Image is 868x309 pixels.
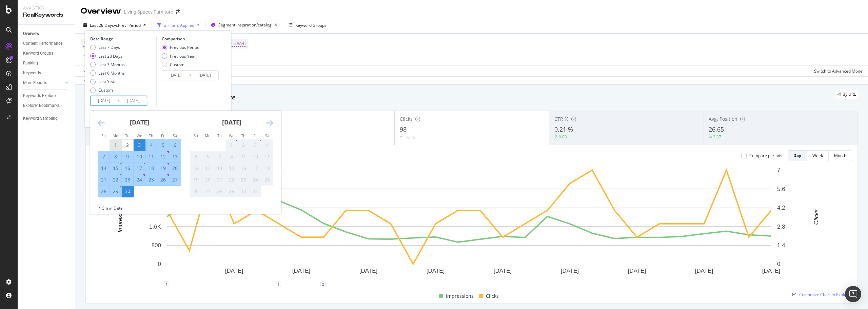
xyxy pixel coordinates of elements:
[23,70,41,77] div: Keywords
[120,96,147,105] input: End Date
[813,209,820,225] text: Clicks
[98,174,110,186] td: Selected. Sunday, September 21, 2025
[561,268,579,274] text: [DATE]
[253,133,257,138] small: Fr
[98,53,122,59] div: Last 28 Days
[695,268,713,274] text: [DATE]
[90,22,114,28] span: Last 28 Days
[190,165,202,172] div: 12
[145,142,157,149] div: 4
[23,30,70,37] a: Overview
[250,151,261,162] td: Not available. Friday, October 10, 2025
[202,162,214,174] td: Not available. Monday, October 13, 2025
[777,186,785,192] text: 5.6
[145,176,157,183] div: 25
[202,176,214,183] div: 20
[486,292,499,300] span: Clicks
[176,9,180,14] div: arrow-right-arrow-left
[265,133,269,138] small: Sa
[23,70,70,77] a: Keywords
[276,282,281,287] div: 1
[169,151,181,162] td: Selected. Saturday, September 13, 2025
[238,176,249,183] div: 23
[194,133,198,138] small: Su
[261,139,273,151] td: Not available. Saturday, October 4, 2025
[799,292,852,297] span: Customize Chart in Explorer
[134,153,145,160] div: 10
[238,151,250,162] td: Not available. Thursday, October 9, 2025
[169,142,181,149] div: 6
[261,162,273,174] td: Not available. Saturday, October 18, 2025
[214,151,226,162] td: Not available. Tuesday, October 7, 2025
[130,118,149,126] strong: [DATE]
[110,162,122,174] td: Selected. Monday, September 15, 2025
[226,142,237,149] div: 1
[843,92,856,96] span: By URL
[202,186,214,197] td: Not available. Monday, October 27, 2025
[226,165,237,172] div: 15
[250,186,261,197] td: Not available. Friday, October 31, 2025
[295,22,327,28] div: Keyword Groups
[98,79,116,84] div: Last Year
[554,125,573,133] span: 0.21 %
[101,133,106,138] small: Su
[173,133,177,138] small: Sa
[98,44,120,50] div: Last 7 Days
[23,50,53,57] div: Keyword Groups
[23,5,70,11] div: Analytics
[122,151,134,162] td: Selected. Tuesday, September 9, 2025
[145,174,157,186] td: Selected. Thursday, September 25, 2025
[98,176,110,183] div: 21
[145,153,157,160] div: 11
[90,70,125,76] div: Last 6 Months
[777,224,785,230] text: 2.8
[190,174,202,186] td: Not available. Sunday, October 19, 2025
[261,176,273,183] div: 25
[250,174,261,186] td: Not available. Friday, October 24, 2025
[98,151,110,162] td: Selected. Sunday, September 7, 2025
[169,139,181,151] td: Selected. Saturday, September 6, 2025
[266,119,273,127] div: Move forward to switch to the next month.
[149,224,161,230] text: 1.6K
[234,41,236,46] span: =
[762,268,781,274] text: [DATE]
[494,268,512,274] text: [DATE]
[190,186,202,197] td: Not available. Sunday, October 26, 2025
[122,165,133,172] div: 16
[145,151,157,162] td: Selected. Thursday, September 11, 2025
[238,142,249,149] div: 2
[261,165,273,172] div: 18
[157,139,169,151] td: Selected. Friday, September 5, 2025
[202,153,214,160] div: 6
[134,142,145,149] div: 3
[149,133,153,138] small: Th
[208,20,280,31] button: Segment:inspiration/catalog
[81,5,121,17] div: Overview
[250,153,261,160] div: 10
[98,188,110,195] div: 28
[829,150,852,161] button: Month
[226,186,238,197] td: Not available. Wednesday, October 29, 2025
[134,151,145,162] td: Selected. Wednesday, September 10, 2025
[157,153,169,160] div: 12
[122,139,134,151] td: Choose Tuesday, September 2, 2025 as your check-out date. It’s available.
[214,153,225,160] div: 7
[202,165,214,172] div: 13
[98,119,105,127] div: Move backward to switch to the previous month.
[122,188,133,195] div: 30
[214,165,225,172] div: 14
[164,282,169,287] div: 1
[190,162,202,174] td: Not available. Sunday, October 12, 2025
[214,188,225,195] div: 28
[241,133,245,138] small: Th
[98,162,110,174] td: Selected. Sunday, September 14, 2025
[122,162,134,174] td: Selected. Tuesday, September 16, 2025
[91,167,847,284] div: A chart.
[214,186,226,197] td: Not available. Tuesday, October 28, 2025
[238,188,249,195] div: 30
[102,205,123,211] div: Crawl Date
[250,165,261,172] div: 17
[749,153,782,158] div: Compare periods
[261,174,273,186] td: Not available. Saturday, October 25, 2025
[261,151,273,162] td: Not available. Saturday, October 11, 2025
